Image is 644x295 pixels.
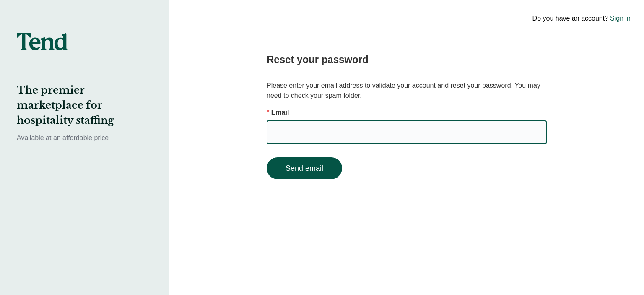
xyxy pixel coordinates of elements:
p: Available at an affordable price [17,133,153,143]
h2: The premier marketplace for hospitality staffing [17,83,153,128]
p: Please enter your email address to validate your account and reset your password. You may need to... [267,81,547,101]
a: Sign in [610,13,631,23]
p: Email [267,107,547,117]
h2: Reset your password [267,52,547,67]
button: Send email [267,157,342,179]
img: tend-logo [17,33,68,50]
